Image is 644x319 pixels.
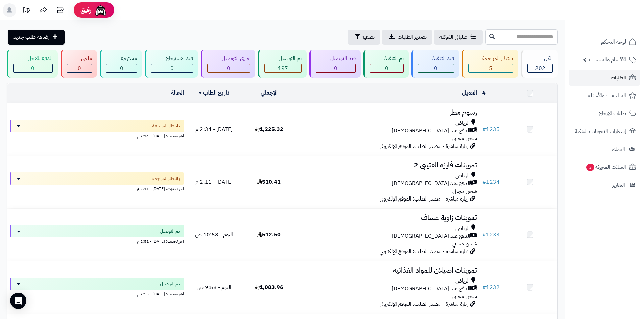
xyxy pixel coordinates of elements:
button: تصفية [348,30,380,45]
a: المراجعات والأسئلة [569,87,640,104]
span: زيارة مباشرة - مصدر الطلب: الموقع الإلكتروني [380,300,468,308]
div: اخر تحديث: [DATE] - 2:55 م [10,290,184,297]
span: الدفع عند [DEMOGRAPHIC_DATA] [392,127,470,135]
a: العميل [462,89,477,97]
a: إشعارات التحويلات البنكية [569,123,640,139]
span: 0 [334,64,337,72]
span: 0 [434,64,437,72]
span: الرياض [455,172,470,180]
span: العملاء [612,144,625,154]
span: # [482,283,486,291]
span: الطلبات [611,73,626,82]
span: شحن مجاني [452,240,477,248]
a: ملغي 0 [59,50,99,78]
a: #1235 [482,125,500,133]
span: تصفية [362,33,375,41]
div: 0 [67,64,92,72]
h3: تموينات فايزه العتيبى 2 [299,161,477,169]
a: # [482,89,486,97]
a: الدفع بالآجل 0 [5,50,59,78]
span: 0 [120,64,123,72]
span: الرياض [455,119,470,127]
span: زيارة مباشرة - مصدر الطلب: الموقع الإلكتروني [380,195,468,203]
span: بانتظار المراجعة [152,175,180,182]
a: تم التنفيذ 0 [362,50,410,78]
span: تم التوصيل [160,228,180,235]
a: قيد الاسترجاع 0 [143,50,199,78]
span: لوحة التحكم [601,37,626,47]
div: جاري التوصيل [207,55,250,62]
a: الإجمالي [261,89,278,97]
span: 1,225.32 [255,125,283,133]
div: تم التوصيل [264,55,302,62]
a: تصدير الطلبات [382,30,432,45]
span: السلات المتروكة [586,162,626,172]
img: ai-face.png [94,3,108,17]
span: المراجعات والأسئلة [588,91,626,100]
div: قيد الاسترجاع [151,55,193,62]
span: 0 [227,64,230,72]
img: logo-2.png [598,18,638,32]
span: تصدير الطلبات [398,33,427,41]
span: التقارير [612,180,625,190]
span: 5 [489,64,492,72]
span: 510.41 [257,178,281,186]
a: قيد التنفيذ 0 [410,50,460,78]
a: لوحة التحكم [569,34,640,50]
a: طلباتي المُوكلة [434,30,483,45]
div: قيد التنفيذ [418,55,454,62]
span: [DATE] - 2:11 م [195,178,233,186]
span: شحن مجاني [452,187,477,195]
div: Open Intercom Messenger [10,293,26,309]
a: الحالة [171,89,184,97]
div: 0 [14,64,52,72]
a: قيد التوصيل 0 [308,50,362,78]
span: 1,083.96 [255,283,283,291]
span: رفيق [80,6,91,14]
span: الرياض [455,224,470,232]
span: زيارة مباشرة - مصدر الطلب: الموقع الإلكتروني [380,142,468,150]
h3: تموينات زاوية عساف [299,214,477,222]
a: تم التوصيل 197 [257,50,308,78]
span: اليوم - 10:58 ص [195,231,233,239]
a: طلبات الإرجاع [569,105,640,122]
div: قيد التوصيل [316,55,356,62]
div: 0 [418,64,454,72]
div: 0 [106,64,137,72]
span: 0 [170,64,174,72]
span: طلبات الإرجاع [599,109,626,118]
span: زيارة مباشرة - مصدر الطلب: الموقع الإلكتروني [380,247,468,256]
div: اخر تحديث: [DATE] - 2:11 م [10,185,184,192]
a: الطلبات [569,70,640,86]
div: ملغي [67,55,92,62]
div: تم التنفيذ [370,55,404,62]
span: شحن مجاني [452,292,477,300]
div: اخر تحديث: [DATE] - 2:34 م [10,132,184,139]
a: الكل202 [520,50,559,78]
span: شحن مجاني [452,134,477,142]
a: #1234 [482,178,500,186]
span: 197 [278,64,288,72]
span: 0 [31,64,34,72]
div: 0 [316,64,355,72]
div: 0 [370,64,403,72]
a: مسترجع 0 [98,50,143,78]
span: 512.50 [257,231,281,239]
a: تحديثات المنصة [18,3,35,19]
a: بانتظار المراجعة 5 [460,50,520,78]
span: بانتظار المراجعة [152,123,180,129]
span: # [482,125,486,133]
a: تاريخ الطلب [199,89,230,97]
a: #1233 [482,231,500,239]
span: إضافة طلب جديد [13,33,50,41]
a: التقارير [569,177,640,193]
div: 0 [208,64,250,72]
span: [DATE] - 2:34 م [195,125,233,133]
h3: رسوم مطر [299,109,477,116]
div: 5 [469,64,513,72]
div: 197 [265,64,302,72]
a: السلات المتروكة3 [569,159,640,175]
span: # [482,178,486,186]
a: #1232 [482,283,500,291]
a: العملاء [569,141,640,157]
